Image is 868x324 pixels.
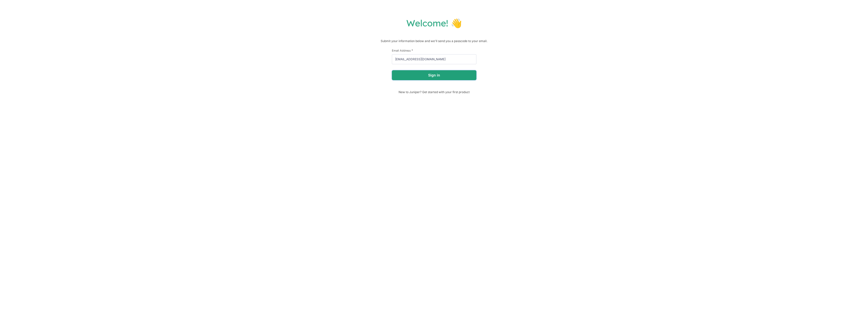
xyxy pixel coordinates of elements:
label: Email Address [392,49,476,52]
span: New to Juniper? Get started with your first product [392,90,476,94]
p: Submit your information below and we'll send you a passcode to your email. [5,39,863,44]
span: This field is required. [411,49,413,52]
button: Sign in [392,70,476,80]
h1: Welcome! 👋 [5,17,863,29]
input: email@example.com [392,54,476,64]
